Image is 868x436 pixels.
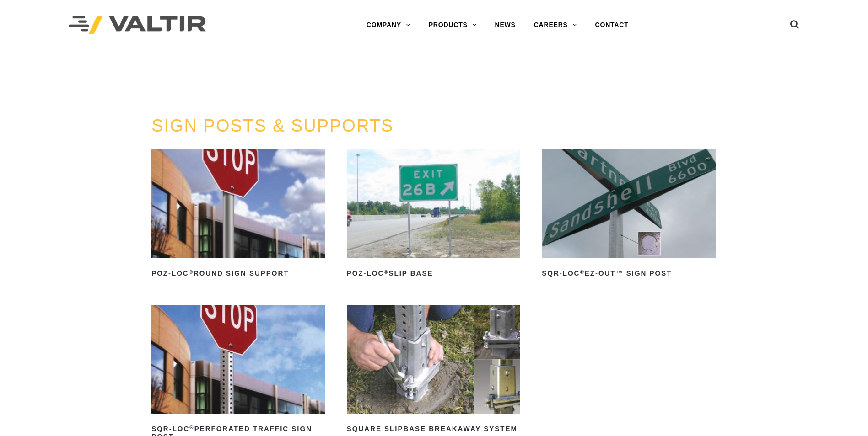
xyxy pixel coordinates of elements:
[347,149,521,281] a: POZ-LOC®Slip Base
[384,269,388,275] sup: ®
[357,16,420,34] a: COMPANY
[580,269,584,275] sup: ®
[542,266,716,281] h2: SQR-LOC EZ-Out™ Sign Post
[420,16,486,34] a: PRODUCTS
[586,16,638,34] a: CONTACT
[151,149,325,281] a: POZ-LOC®Round Sign Support
[151,116,394,135] a: SIGN POSTS & SUPPORTS
[189,425,194,430] sup: ®
[69,16,206,35] img: Valtir
[542,149,716,281] a: SQR-LOC®EZ-Out™ Sign Post
[347,266,521,281] h2: POZ-LOC Slip Base
[486,16,525,34] a: NEWS
[525,16,586,34] a: CAREERS
[189,269,194,275] sup: ®
[151,266,325,281] h2: POZ-LOC Round Sign Support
